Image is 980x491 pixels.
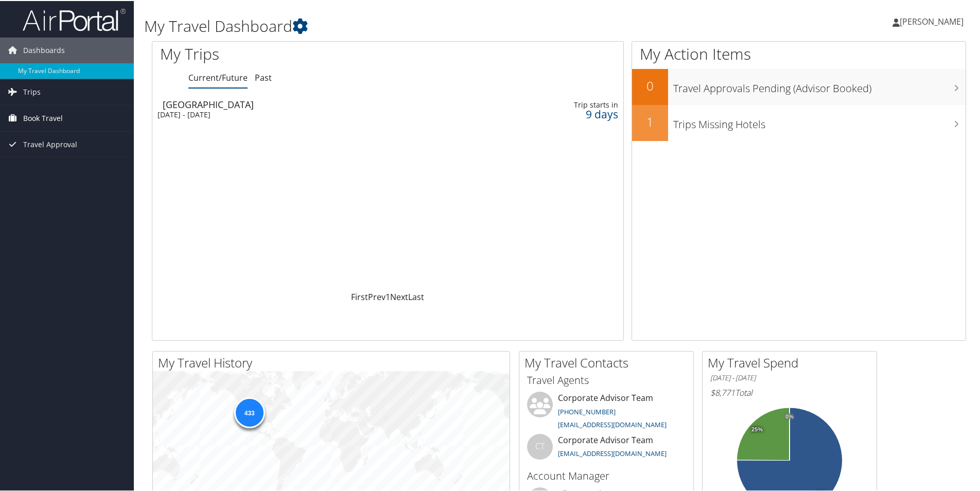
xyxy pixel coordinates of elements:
h3: Trips Missing Hotels [673,111,966,131]
div: Trip starts in [515,99,618,109]
span: $8,771 [710,386,735,397]
h1: My Action Items [632,42,966,64]
span: Trips [23,78,41,104]
li: Corporate Advisor Team [522,391,691,433]
a: Past [255,71,272,82]
span: Dashboards [23,37,65,62]
h1: My Trips [160,42,419,64]
h3: Account Manager [527,468,686,482]
h6: [DATE] - [DATE] [710,372,869,382]
h2: My Travel History [158,353,510,371]
div: 433 [234,396,265,427]
a: 1Trips Missing Hotels [632,104,966,140]
a: Current/Future [188,71,248,82]
li: Corporate Advisor Team [522,433,691,466]
span: [PERSON_NAME] [900,15,964,26]
tspan: 0% [785,413,794,419]
a: First [351,290,368,302]
h2: My Travel Contacts [524,353,693,371]
h3: Travel Agents [527,372,686,387]
a: Next [390,290,408,302]
a: 1 [386,290,390,302]
a: [PERSON_NAME] [892,5,974,36]
a: [EMAIL_ADDRESS][DOMAIN_NAME] [558,448,667,457]
a: [PHONE_NUMBER] [558,406,616,415]
a: Last [408,290,424,302]
span: Travel Approval [23,131,77,156]
h2: 0 [632,76,668,94]
a: [EMAIL_ADDRESS][DOMAIN_NAME] [558,419,667,428]
div: [GEOGRAPHIC_DATA] [163,99,458,108]
div: 9 days [515,109,618,118]
span: Book Travel [23,104,63,130]
h2: My Travel Spend [708,353,877,371]
a: 0Travel Approvals Pending (Advisor Booked) [632,68,966,104]
img: airportal-logo.png [23,7,126,31]
h3: Travel Approvals Pending (Advisor Booked) [673,75,966,95]
h2: 1 [632,112,668,130]
h6: Total [710,386,869,397]
div: CT [527,433,553,459]
tspan: 25% [751,426,763,432]
a: Prev [368,290,386,302]
h1: My Travel Dashboard [144,14,697,36]
div: [DATE] - [DATE] [157,109,453,118]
